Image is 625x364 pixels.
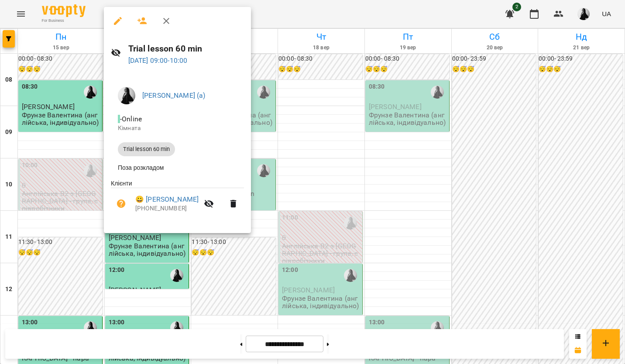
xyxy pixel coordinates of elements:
[118,115,144,123] span: - Online
[135,194,199,205] a: 😀 [PERSON_NAME]
[128,56,188,65] a: [DATE] 09:00-10:00
[128,42,244,55] h6: Trial lesson 60 min
[135,204,199,213] p: [PHONE_NUMBER]
[118,145,175,153] span: Trial lesson 60 min
[142,91,206,100] a: [PERSON_NAME] (а)
[118,124,237,133] p: Кімната
[111,193,132,214] button: Візит ще не сплачено. Додати оплату?
[111,160,244,175] li: Поза розкладом
[111,179,244,223] ul: Клієнти
[118,87,135,104] img: a8a45f5fed8cd6bfe970c81335813bd9.jpg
